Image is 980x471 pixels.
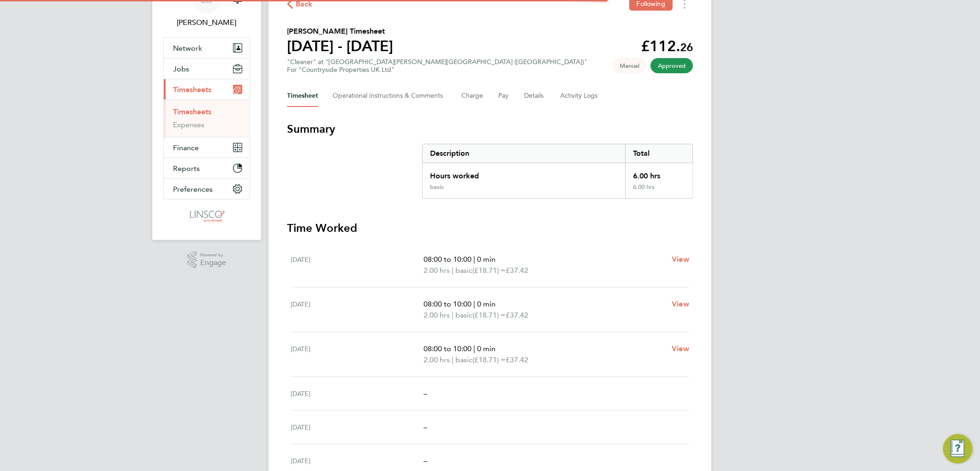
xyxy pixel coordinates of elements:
[472,311,506,319] span: (£18.71) =
[477,344,496,353] span: 0 min
[424,300,472,308] span: 08:00 to 10:00
[200,259,226,267] span: Engage
[422,144,693,199] div: Summary
[287,221,693,235] h3: Time Worked
[455,265,472,276] span: basic
[291,343,424,365] div: [DATE]
[473,255,475,264] span: |
[430,183,444,191] div: basic
[672,343,689,354] a: View
[187,209,226,224] img: linsco-logo-retina.png
[423,144,625,163] div: Description
[423,163,625,183] div: Hours worked
[625,163,693,183] div: 6.00 hrs
[424,311,450,319] span: 2.00 hrs
[672,344,689,353] span: View
[173,44,202,53] span: Network
[163,17,250,28] span: Lauren Butler
[424,355,450,364] span: 2.00 hrs
[173,85,211,94] span: Timesheets
[173,65,189,73] span: Jobs
[506,266,528,275] span: £37.42
[943,434,973,464] button: Engage Resource Center
[287,85,318,107] button: Timesheet
[291,455,424,466] div: [DATE]
[506,311,528,319] span: £37.42
[455,310,472,321] span: basic
[291,388,424,399] div: [DATE]
[424,389,427,398] span: –
[452,311,454,319] span: |
[163,209,250,224] a: Go to home page
[164,38,250,58] button: Network
[625,183,693,198] div: 6.00 hrs
[291,422,424,433] div: [DATE]
[173,164,200,173] span: Reports
[641,37,693,55] app-decimal: £112.
[424,456,427,465] span: –
[498,85,509,107] button: Pay
[452,266,454,275] span: |
[461,85,484,107] button: Charge
[477,255,496,264] span: 0 min
[455,354,472,365] span: basic
[164,79,250,100] button: Timesheets
[473,300,475,308] span: |
[424,423,427,431] span: –
[173,120,204,129] a: Expenses
[164,137,250,158] button: Finance
[164,59,250,79] button: Jobs
[524,85,545,107] button: Details
[473,344,475,353] span: |
[424,255,472,264] span: 08:00 to 10:00
[612,58,647,73] span: This timesheet was manually created.
[287,37,393,55] h1: [DATE] - [DATE]
[333,85,447,107] button: Operational Instructions & Comments
[651,58,693,73] span: This timesheet has been approved.
[672,255,689,264] span: View
[287,26,393,37] h2: [PERSON_NAME] Timesheet
[625,144,693,163] div: Total
[672,299,689,310] a: View
[173,143,199,152] span: Finance
[200,251,226,259] span: Powered by
[477,300,496,308] span: 0 min
[506,355,528,364] span: £37.42
[187,251,227,269] a: Powered byEngage
[424,344,472,353] span: 08:00 to 10:00
[424,266,450,275] span: 2.00 hrs
[560,85,599,107] button: Activity Logs
[287,58,587,74] div: "Cleaner" at "[GEOGRAPHIC_DATA][PERSON_NAME][GEOGRAPHIC_DATA] ([GEOGRAPHIC_DATA])"
[287,66,587,74] div: For "Countryside Properties UK Ltd"
[164,179,250,199] button: Preferences
[164,100,250,137] div: Timesheets
[291,299,424,321] div: [DATE]
[287,122,693,136] h3: Summary
[672,300,689,308] span: View
[472,266,506,275] span: (£18.71) =
[472,355,506,364] span: (£18.71) =
[164,158,250,178] button: Reports
[452,355,454,364] span: |
[291,254,424,276] div: [DATE]
[173,185,213,194] span: Preferences
[680,41,693,54] span: 26
[173,107,211,116] a: Timesheets
[672,254,689,265] a: View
